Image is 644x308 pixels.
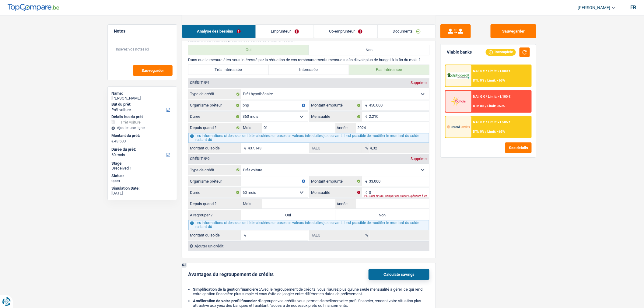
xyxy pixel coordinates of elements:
p: Dans quelle mesure êtes-vous intéressé par la réduction de vos remboursements mensuels afin d'avo... [188,58,429,62]
label: Durée du prêt: [111,147,172,152]
span: Limit: >1.100 € [488,95,511,99]
input: AAAA [356,199,429,208]
a: [PERSON_NAME] [573,3,616,13]
span: NAI: 0 € [473,95,485,99]
span: Limit: <65% [488,130,505,134]
div: Supprimer [409,81,429,85]
label: Organisme prêteur [188,100,241,110]
input: AAAA [356,123,429,133]
span: DTI: 0% [473,104,485,108]
div: [DATE] [111,191,173,196]
span: % [362,230,370,240]
span: € [362,187,369,197]
label: Très Intéressée [188,65,269,75]
b: Amélioration de votre profil financier : [193,299,259,303]
div: Dreceived 1 [111,166,173,171]
div: 6.1 [182,263,187,268]
label: Oui [188,45,309,55]
span: DTI: 0% [473,130,485,134]
label: Durée [188,187,241,197]
div: Status: [111,173,173,178]
span: NAI: 0 € [473,120,485,124]
a: Emprunteur [256,25,313,38]
label: But du prêt: [111,102,172,107]
div: [PERSON_NAME] indiquer une valeur supérieure à 0€ [364,195,429,197]
div: Incomplete [486,49,516,55]
span: / [485,79,487,82]
label: À regrouper ? [188,210,241,220]
span: [PERSON_NAME] [578,5,611,10]
div: Supprimer [409,157,429,161]
label: Organisme prêteur [188,176,241,186]
label: Montant du prêt: [111,133,172,138]
div: Les informations ci-dessous ont été calculées sur base des valeurs introduites juste avant. Il es... [188,133,429,143]
button: Sauvegarder [491,24,536,38]
span: / [486,69,487,73]
label: Pas Intéressée [349,65,429,75]
div: Ajouter une ligne [111,126,173,130]
label: Non [309,45,429,55]
label: TAEG [310,230,362,240]
button: See details [505,142,532,153]
span: € [111,139,114,144]
div: Stage: [111,161,173,166]
label: Mois [241,123,262,133]
span: Sauvegarder [142,68,164,72]
li: Regrouper vos crédits vous permet d'améliorer votre profil financier, rendant votre situation plu... [193,299,429,308]
label: Montant du solde [188,230,241,240]
label: Montant emprunté [310,100,362,110]
label: Montant emprunté [310,176,362,186]
label: Intéressée [269,65,349,75]
img: Record Credits [447,121,470,132]
span: € [241,143,248,153]
div: Simulation Date: [111,186,173,191]
label: Mensualité [310,187,362,197]
span: € [241,230,248,240]
a: Co-emprunteur [314,25,377,38]
div: Crédit nº2 [188,157,211,161]
span: / [485,130,487,134]
label: TAEG [310,143,362,153]
span: € [362,112,369,121]
label: Année [335,123,356,133]
span: Limit: <60% [488,104,505,108]
div: Name: [111,91,173,96]
button: Calculate savings [369,269,429,280]
div: Détails but du prêt [111,114,173,119]
a: Documents [378,25,436,38]
span: DTI: 0% [473,79,485,82]
label: Depuis quand ? [188,199,241,208]
span: Limit: >1.506 € [488,120,511,124]
span: / [485,104,487,108]
span: / [486,120,487,124]
label: Non [335,210,429,220]
a: Analyse des besoins [182,25,256,38]
label: Type de crédit [188,89,241,99]
span: € [362,176,369,186]
label: Mensualité [310,112,362,121]
div: Crédit nº1 [188,81,211,85]
b: Simplification de la gestion financière : [193,287,260,292]
label: Année [335,199,356,208]
img: TopCompare Logo [8,4,59,11]
img: AlphaCredit [447,72,470,79]
label: Montant du solde [188,143,241,153]
label: Type de crédit [188,165,241,175]
div: fr [631,5,636,10]
img: Cofidis [447,96,470,107]
label: Oui [241,210,335,220]
div: Les informations ci-dessous ont été calculées sur base des valeurs introduites juste avant. Il es... [188,220,429,230]
div: Viable banks [447,50,472,55]
button: Sauvegarder [133,65,173,76]
span: % [362,143,370,153]
input: MM [262,199,335,208]
label: Mois [241,199,262,208]
label: Durée [188,112,241,121]
div: open [111,178,173,183]
span: / [486,95,487,99]
span: € [362,100,369,110]
div: [PERSON_NAME] [111,96,173,101]
h5: Notes [114,29,171,34]
label: Depuis quand ? [188,123,241,133]
span: Limit: >1.000 € [488,69,511,73]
